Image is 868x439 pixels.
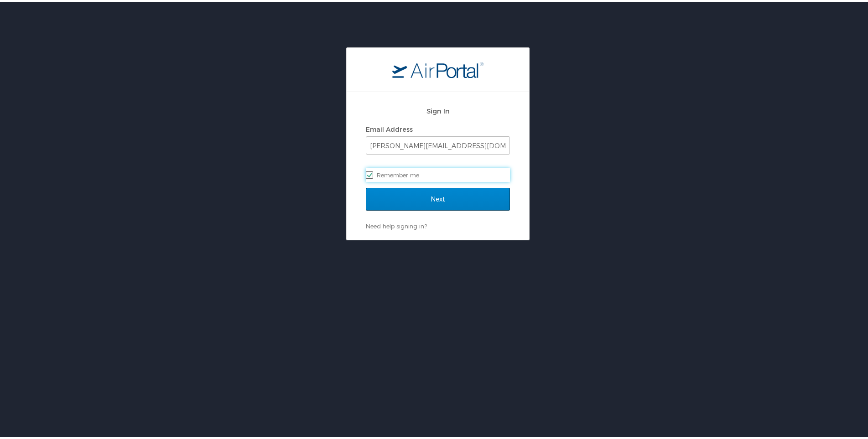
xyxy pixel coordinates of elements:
[366,186,510,209] input: Next
[366,104,510,114] h2: Sign In
[392,60,483,76] img: logo
[366,166,510,180] label: Remember me
[366,221,427,228] a: Need help signing in?
[366,124,413,131] label: Email Address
